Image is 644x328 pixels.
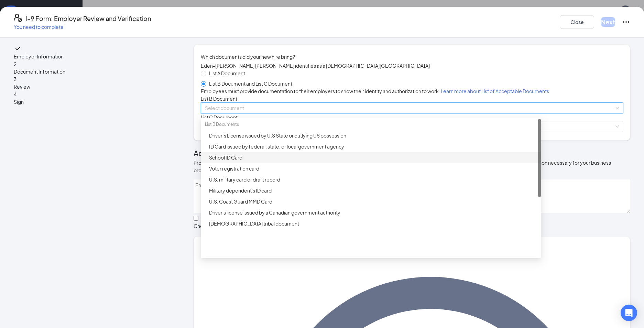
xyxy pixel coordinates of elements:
span: List B Documents [205,122,239,127]
span: Provide all notes relating employment authorization stamps or receipts, extensions, additional do... [194,160,611,173]
span: List B Document and List C Document [206,80,295,87]
button: Next [601,17,615,27]
span: 2 [14,61,17,67]
div: U.S. Coast Guard MMD Card [209,198,537,205]
a: Learn more about List of Acceptable Documents [441,88,549,94]
span: Sign [14,98,168,106]
span: Eden-[PERSON_NAME] [PERSON_NAME] identifies as a [DEMOGRAPHIC_DATA][GEOGRAPHIC_DATA] [201,63,430,69]
span: 3 [14,76,17,82]
p: You need to complete [14,23,151,30]
span: List C Document [201,114,238,120]
div: [DEMOGRAPHIC_DATA] tribal document [209,220,537,227]
span: List B Document [201,96,237,102]
div: Check here if you used an alternative procedure authorized by DHS to examine documents. [194,222,630,229]
div: Driver's license issued by a Canadian government authority [209,209,537,216]
svg: Ellipses [622,18,630,26]
span: Review [14,83,168,90]
div: Open Intercom Messenger [621,305,637,321]
span: 4 [14,91,17,97]
span: List A Document [206,69,248,77]
svg: FormI9EVerifyIcon [14,14,22,22]
span: Which documents did your new hire bring? [201,53,623,61]
span: Employer Information [14,53,168,60]
div: Driver’s License issued by U.S State or outlying US possession [209,132,537,139]
svg: Checkmark [14,44,22,53]
span: Additional information [194,149,270,158]
div: ID Card issued by federal, state, or local government agency [209,143,537,150]
input: Check here if you used an alternative procedure authorized by DHS to examine documents. Learn more [194,216,198,221]
h4: I-9 Form: Employer Review and Verification [25,14,151,23]
button: Close [560,15,594,29]
div: Voter registration card [209,165,537,172]
span: Employees must provide documentation to their employers to show their identity and authorization ... [201,88,549,94]
div: School ID Card [209,154,537,161]
div: Military dependent's ID card [209,187,537,194]
span: Document Information [14,68,168,75]
div: U.S. military card or draft record [209,176,537,183]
